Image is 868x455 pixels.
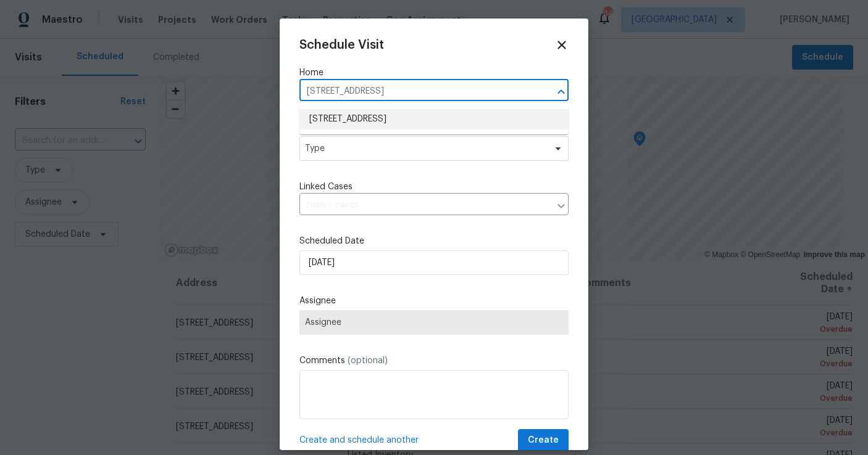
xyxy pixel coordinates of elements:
label: Comments [299,355,569,367]
span: Type [305,142,545,155]
label: Home [299,67,569,79]
span: (optional) [348,356,388,365]
label: Scheduled Date [299,235,569,247]
input: Enter in an address [299,82,534,101]
button: Create [518,429,569,452]
span: Assignee [305,318,563,327]
button: Close [553,83,570,100]
span: Close [555,38,569,52]
input: Select cases [299,196,550,215]
label: Assignee [299,295,569,307]
span: Create and schedule another [299,434,419,446]
span: Create [528,433,559,448]
li: [STREET_ADDRESS] [299,109,569,129]
span: Linked Cases [299,181,353,193]
span: Schedule Visit [299,39,384,51]
input: M/D/YYYY [299,250,569,275]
